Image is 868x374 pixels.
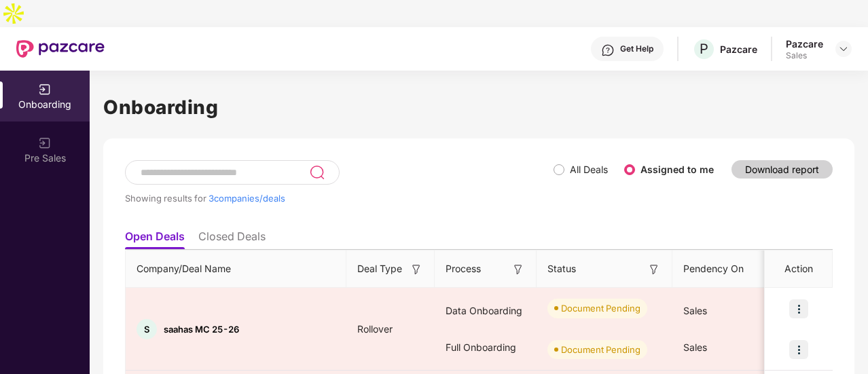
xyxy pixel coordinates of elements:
[765,250,833,288] th: Action
[561,301,640,315] div: Document Pending
[435,329,537,366] div: Full Onboarding
[547,261,576,276] span: Status
[789,299,808,318] img: icon
[125,229,185,249] li: Open Deals
[38,83,52,96] img: svg+xml;base64,PHN2ZyB3aWR0aD0iMjAiIGhlaWdodD0iMjAiIHZpZXdCb3g9IjAgMCAyMCAyMCIgZmlsbD0ibm9uZSIgeG...
[309,164,325,181] img: svg+xml;base64,PHN2ZyB3aWR0aD0iMjQiIGhlaWdodD0iMjUiIHZpZXdCb3g9IjAgMCAyNCAyNSIgZmlsbD0ibm9uZSIgeG...
[198,229,266,249] li: Closed Deals
[789,340,808,359] img: icon
[16,40,105,58] img: New Pazcare Logo
[410,263,423,276] img: svg+xml;base64,PHN2ZyB3aWR0aD0iMTYiIGhlaWdodD0iMTYiIHZpZXdCb3g9IjAgMCAxNiAxNiIgZmlsbD0ibm9uZSIgeG...
[683,305,707,316] span: Sales
[561,343,640,356] div: Document Pending
[838,43,849,54] img: svg+xml;base64,PHN2ZyBpZD0iRHJvcGRvd24tMzJ4MzIiIHhtbG5zPSJodHRwOi8vd3d3LnczLm9yZy8yMDAwL3N2ZyIgd2...
[700,41,708,57] span: P
[38,136,52,150] img: svg+xml;base64,PHN2ZyB3aWR0aD0iMjAiIGhlaWdodD0iMjAiIHZpZXdCb3g9IjAgMCAyMCAyMCIgZmlsbD0ibm9uZSIgeG...
[511,263,525,276] img: svg+xml;base64,PHN2ZyB3aWR0aD0iMTYiIGhlaWdodD0iMTYiIHZpZXdCb3g9IjAgMCAxNiAxNiIgZmlsbD0ibm9uZSIgeG...
[435,293,537,329] div: Data Onboarding
[164,324,239,335] span: saahas MC 25-26
[620,43,653,54] div: Get Help
[683,261,744,276] span: Pendency On
[647,263,661,276] img: svg+xml;base64,PHN2ZyB3aWR0aD0iMTYiIGhlaWdodD0iMTYiIHZpZXdCb3g9IjAgMCAxNiAxNiIgZmlsbD0ibm9uZSIgeG...
[446,261,481,276] span: Process
[786,37,823,50] div: Pazcare
[103,92,854,122] h1: Onboarding
[683,341,707,353] span: Sales
[786,50,823,61] div: Sales
[601,43,615,57] img: svg+xml;base64,PHN2ZyBpZD0iSGVscC0zMngzMiIgeG1sbnM9Imh0dHA6Ly93d3cudzMub3JnLzIwMDAvc3ZnIiB3aWR0aD...
[357,261,402,276] span: Deal Type
[640,164,714,175] label: Assigned to me
[346,323,403,335] span: Rollover
[125,193,554,204] div: Showing results for
[720,43,757,56] div: Pazcare
[126,250,346,288] th: Company/Deal Name
[731,160,833,179] button: Download report
[137,319,157,339] div: S
[570,164,608,175] label: All Deals
[209,193,285,204] span: 3 companies/deals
